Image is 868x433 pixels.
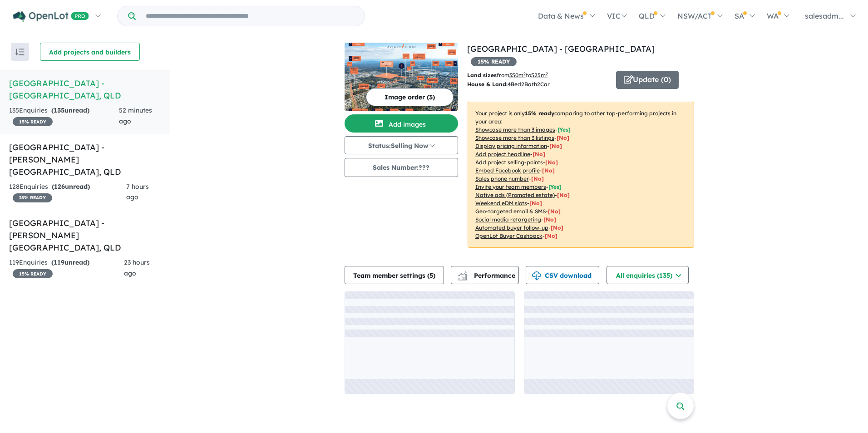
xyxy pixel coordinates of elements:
u: Invite your team members [475,183,546,190]
span: 126 [54,182,65,191]
sup: 2 [546,71,548,76]
u: Native ads (Promoted estate) [475,192,555,198]
img: download icon [532,271,541,280]
span: [No] [551,224,563,231]
span: [No] [548,208,561,215]
span: [ No ] [531,175,544,182]
h5: [GEOGRAPHIC_DATA] - [GEOGRAPHIC_DATA] , QLD [9,77,161,102]
p: from [467,71,609,80]
span: [No] [545,232,557,239]
span: 7 hours ago [126,182,149,202]
u: 4 [508,81,511,88]
u: 525 m [531,72,548,79]
u: Geo-targeted email & SMS [475,208,546,215]
a: [GEOGRAPHIC_DATA] - [GEOGRAPHIC_DATA] [467,44,655,54]
span: 15 % READY [471,57,517,66]
span: [ Yes ] [548,183,562,190]
span: [ Yes ] [557,126,571,133]
u: Sales phone number [475,175,529,182]
u: Add project selling-points [475,159,543,166]
u: Automated buyer follow-up [475,224,548,231]
button: Add projects and builders [40,43,140,61]
h5: [GEOGRAPHIC_DATA] - [PERSON_NAME][GEOGRAPHIC_DATA] , QLD [9,141,161,178]
b: Land sizes [467,72,497,79]
h5: [GEOGRAPHIC_DATA] - [PERSON_NAME][GEOGRAPHIC_DATA] , QLD [9,217,161,254]
button: Update (0) [616,71,679,89]
span: 119 [54,258,64,266]
u: Social media retargeting [475,216,541,223]
sup: 2 [523,71,526,76]
img: bar-chart.svg [458,274,467,280]
span: [ No ] [549,143,562,149]
button: Add images [345,114,458,133]
img: sort.svg [15,49,25,55]
img: Openlot PRO Logo White [13,11,89,22]
span: 52 minutes ago [119,106,152,125]
span: to [526,72,548,79]
span: [ No ] [545,159,558,166]
u: Showcase more than 3 images [475,126,555,133]
b: House & Land: [467,81,508,88]
span: 15 % READY [13,117,53,126]
u: Weekend eDM slots [475,200,527,207]
span: 25 % READY [13,193,52,202]
strong: ( unread) [52,182,90,191]
span: [ No ] [533,151,545,157]
u: Display pricing information [475,143,547,149]
span: Performance [459,271,515,280]
button: CSV download [526,266,599,284]
u: Embed Facebook profile [475,167,540,174]
button: Team member settings (5) [345,266,444,284]
div: 119 Enquir ies [9,257,124,279]
u: 2 [537,81,540,88]
span: salesadm... [805,11,844,20]
img: Aviary Ridge Estate - Park Ridge [345,43,458,111]
u: 2 [521,81,524,88]
button: Status:Selling Now [345,136,458,154]
u: 350 m [509,72,526,79]
input: Try estate name, suburb, builder or developer [138,6,363,26]
strong: ( unread) [51,258,89,266]
b: 15 % ready [525,110,554,117]
div: 128 Enquir ies [9,182,126,203]
strong: ( unread) [51,106,89,114]
div: 135 Enquir ies [9,105,119,127]
span: [ No ] [557,134,569,141]
span: [ No ] [542,167,555,174]
button: All enquiries (135) [607,266,689,284]
u: OpenLot Buyer Cashback [475,232,542,239]
p: Your project is only comparing to other top-performing projects in your area: - - - - - - - - - -... [468,102,694,248]
span: 135 [54,106,64,114]
button: Sales Number:??? [345,158,458,177]
button: Image order (3) [366,88,454,106]
img: line-chart.svg [458,271,466,276]
span: [No] [557,192,570,198]
span: 23 hours ago [124,258,150,277]
p: Bed Bath Car [467,80,609,89]
span: [No] [543,216,556,223]
span: [No] [529,200,542,207]
button: Performance [451,266,519,284]
u: Add project headline [475,151,530,157]
u: Showcase more than 3 listings [475,134,554,141]
span: 5 [429,271,433,280]
span: 15 % READY [13,269,53,278]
